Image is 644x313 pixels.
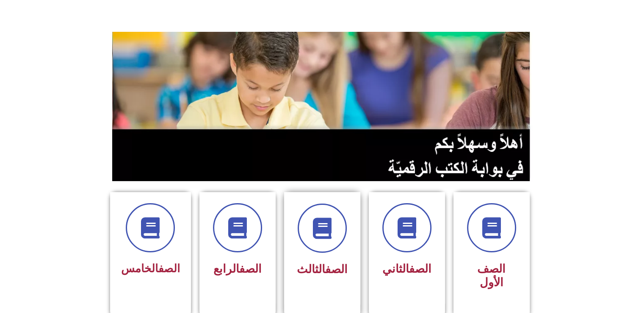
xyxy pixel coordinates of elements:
a: الصف [325,263,348,276]
span: الثاني [382,262,431,276]
a: الصف [409,262,431,276]
a: الصف [158,262,180,275]
a: الصف [239,262,262,276]
span: الرابع [213,262,262,276]
span: الثالث [297,263,348,276]
span: الصف الأول [477,262,506,289]
span: الخامس [121,262,180,275]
